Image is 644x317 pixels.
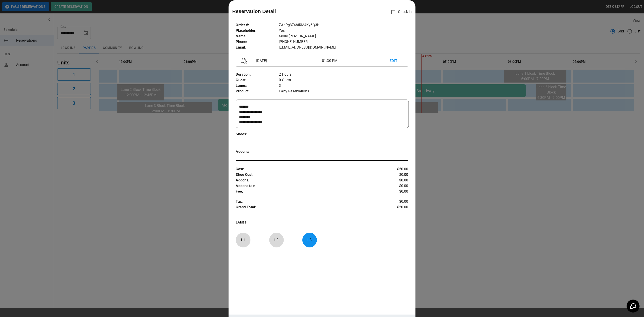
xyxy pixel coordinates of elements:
[302,235,317,245] p: L 3
[279,89,408,94] p: Party Reservations
[322,58,390,64] p: 01:30 PM
[279,34,408,39] p: Molle [PERSON_NAME]
[236,178,379,183] p: Addons :
[241,58,247,64] img: Vector
[236,220,408,226] p: LANES
[236,172,379,178] p: Shoe Cost :
[379,189,408,194] p: $0.00
[236,45,279,50] p: Email :
[236,199,379,204] p: Tax :
[379,178,408,183] p: $0.00
[279,45,408,50] p: [EMAIL_ADDRESS][DOMAIN_NAME]
[379,199,408,204] p: $0.00
[236,166,379,172] p: Cost :
[236,39,279,45] p: Phone :
[279,83,408,89] p: 3
[379,183,408,189] p: $0.00
[236,77,279,83] p: Guest :
[236,22,279,28] p: Order # :
[254,58,322,64] p: [DATE]
[379,204,408,211] p: $50.00
[279,22,408,28] p: ZAhRg374hiRM4Ky6Q3Hu
[236,132,279,137] p: Shoes :
[279,28,408,34] p: Yes
[379,172,408,178] p: $0.00
[236,183,379,189] p: Addons tax :
[236,89,279,94] p: Product :
[236,149,279,155] p: Addons :
[389,7,412,17] p: Check In
[232,8,276,15] p: Reservation Detail
[279,77,408,83] p: 0 Guest
[236,189,379,194] p: Fee :
[236,34,279,39] p: Name :
[279,39,408,45] p: [PHONE_NUMBER]
[236,72,279,77] p: Duration :
[236,235,250,245] p: L 1
[279,72,408,77] p: 2 Hours
[236,83,279,89] p: Lanes :
[390,58,403,64] p: EDIT
[236,28,279,34] p: Placeholder :
[236,204,379,211] p: Grand Total :
[379,166,408,172] p: $50.00
[269,235,284,245] p: L 2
